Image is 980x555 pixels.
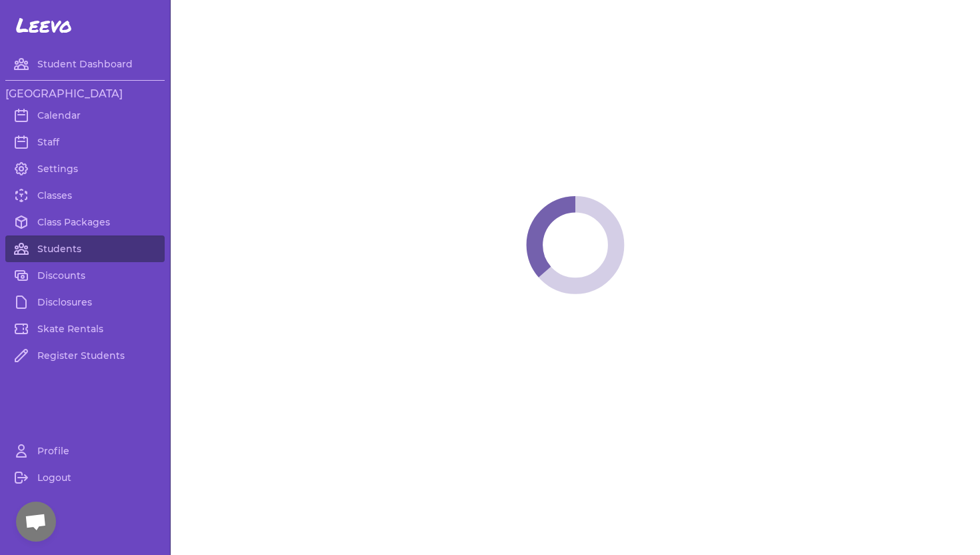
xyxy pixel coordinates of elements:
a: Staff [5,129,165,155]
a: Disclosures [5,289,165,316]
a: Students [5,235,165,262]
a: Classes [5,182,165,209]
a: Open chat [16,502,56,542]
a: Skate Rentals [5,316,165,342]
a: Register Students [5,342,165,369]
a: Calendar [5,102,165,129]
a: Settings [5,155,165,182]
a: Student Dashboard [5,51,165,77]
h3: [GEOGRAPHIC_DATA] [5,86,165,102]
a: Logout [5,464,165,491]
a: Class Packages [5,209,165,235]
span: Leevo [16,13,72,37]
a: Profile [5,438,165,464]
a: Discounts [5,262,165,289]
